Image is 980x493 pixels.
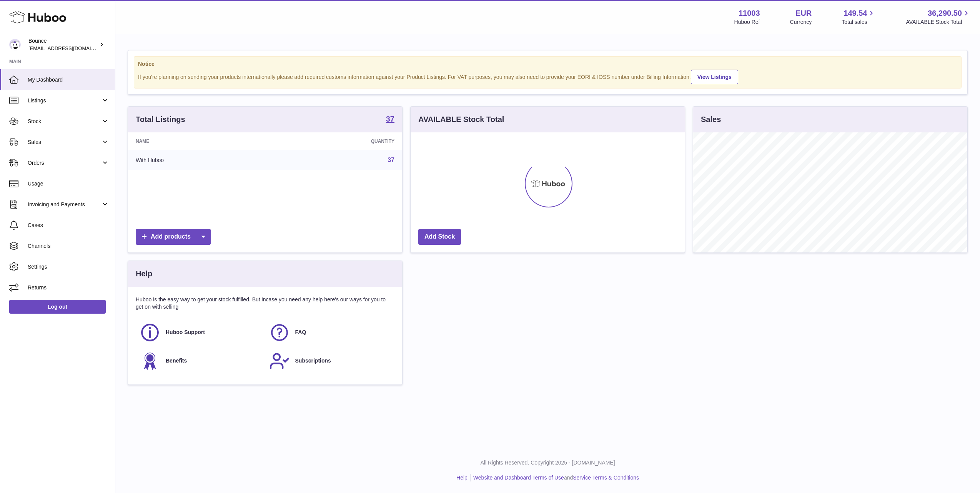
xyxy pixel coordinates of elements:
[166,329,205,336] span: Huboo Support
[136,296,394,311] p: Huboo is the easy way to get your stock fulfilled. But incase you need any help here's our ways f...
[136,114,185,125] h3: Total Listings
[128,132,273,150] th: Name
[128,150,273,170] td: With Huboo
[691,70,738,84] a: View Listings
[844,8,867,18] span: 149.54
[273,132,402,150] th: Quantity
[295,357,331,364] span: Subscriptions
[473,475,564,481] a: Website and Dashboard Terms of Use
[140,351,261,371] a: Benefits
[295,329,306,336] span: FAQ
[28,201,101,208] span: Invoicing and Payments
[795,8,812,18] strong: EUR
[28,222,109,229] span: Cases
[136,229,211,245] a: Add products
[386,115,394,123] strong: 37
[269,351,391,371] a: Subscriptions
[140,322,261,343] a: Huboo Support
[418,114,504,125] h3: AVAILABLE Stock Total
[28,263,109,271] span: Settings
[842,18,876,26] span: Total sales
[9,300,106,314] a: Log out
[28,37,98,52] div: Bounce
[28,76,109,84] span: My Dashboard
[790,18,812,26] div: Currency
[928,8,962,18] span: 36,290.50
[28,180,109,187] span: Usage
[28,45,113,51] span: [EMAIL_ADDRESS][DOMAIN_NAME]
[418,229,461,245] a: Add Stock
[573,475,639,481] a: Service Terms & Conditions
[138,69,957,84] div: If you're planning on sending your products internationally please add required customs informati...
[166,357,187,364] span: Benefits
[138,60,957,68] strong: Notice
[906,18,971,26] span: AVAILABLE Stock Total
[28,284,109,291] span: Returns
[701,114,721,125] h3: Sales
[456,475,468,481] a: Help
[906,8,971,26] a: 36,290.50 AVAILABLE Stock Total
[739,8,760,18] strong: 11003
[269,322,391,343] a: FAQ
[28,118,101,125] span: Stock
[386,115,394,124] a: 37
[28,242,109,250] span: Channels
[28,139,101,146] span: Sales
[9,39,21,50] img: collateral@usebounce.com
[388,157,394,163] a: 37
[842,8,876,26] a: 149.54 Total sales
[121,459,974,466] p: All Rights Reserved. Copyright 2025 - [DOMAIN_NAME]
[28,159,101,167] span: Orders
[734,18,760,26] div: Huboo Ref
[136,269,152,279] h3: Help
[471,474,639,481] li: and
[28,97,101,104] span: Listings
